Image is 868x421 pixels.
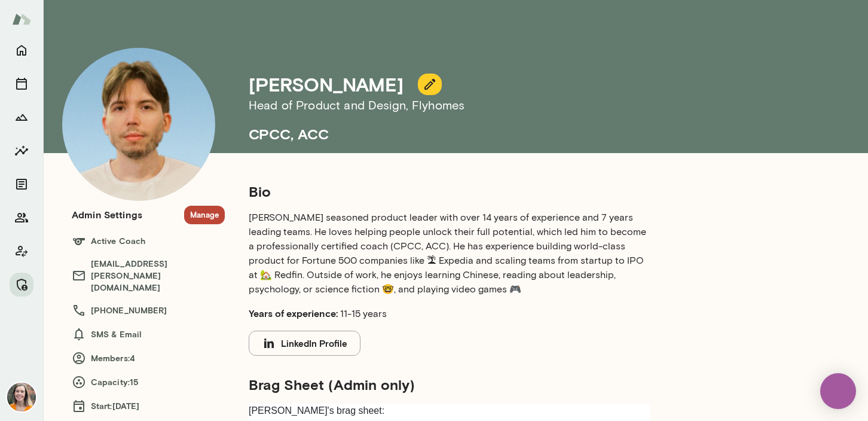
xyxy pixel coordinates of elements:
p: [PERSON_NAME]'s brag sheet: [249,404,650,418]
h6: Capacity: 15 [72,375,225,389]
button: Manage [184,206,225,224]
button: Documents [10,172,33,196]
button: Members [10,206,33,230]
button: Insights [10,139,33,163]
button: Client app [10,239,33,263]
h6: Members: 4 [72,351,225,365]
button: Growth Plan [10,105,33,129]
h6: Admin Settings [72,208,142,222]
img: Jered Odegard [62,48,215,201]
p: [PERSON_NAME] seasoned product leader with over 14 years of experience and 7 years leading teams.... [249,210,650,297]
h6: Start: [DATE] [72,399,225,413]
h6: Head of Product and Design , Flyhomes [249,96,765,115]
img: Carrie Kelly [7,383,36,411]
img: Mento [12,8,31,30]
h5: Brag Sheet (Admin only) [249,375,650,394]
b: Years of experience: [249,307,338,319]
button: LinkedIn Profile [249,331,360,356]
button: Manage [10,273,33,297]
h5: Bio [249,182,650,201]
h6: [EMAIL_ADDRESS][PERSON_NAME][DOMAIN_NAME] [72,258,225,294]
h6: SMS & Email [72,327,225,341]
h4: [PERSON_NAME] [249,73,404,96]
h6: [PHONE_NUMBER] [72,303,225,318]
h6: Active Coach [72,234,225,248]
h5: CPCC, ACC [249,115,765,144]
button: Home [10,38,33,62]
button: Sessions [10,72,33,96]
p: 11-15 years [249,306,650,321]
